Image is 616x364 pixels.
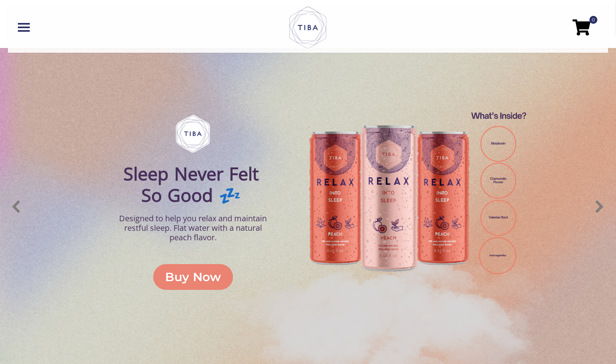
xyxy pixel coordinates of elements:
span: 0 [589,16,597,24]
img: previous arrow [7,197,27,216]
img: next arrow [589,197,609,216]
div: previous arrow [6,196,27,217]
div: next arrow [589,196,610,217]
a: 0 [572,22,590,31]
div: Sleep Never Felt So Good 💤 [112,161,270,208]
a: Buy Now [153,264,233,290]
p: Designed to help you relax and maintain restful sleep. Flat water with a natural peach flavor. [114,212,272,244]
div: Buy Now [165,268,221,286]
